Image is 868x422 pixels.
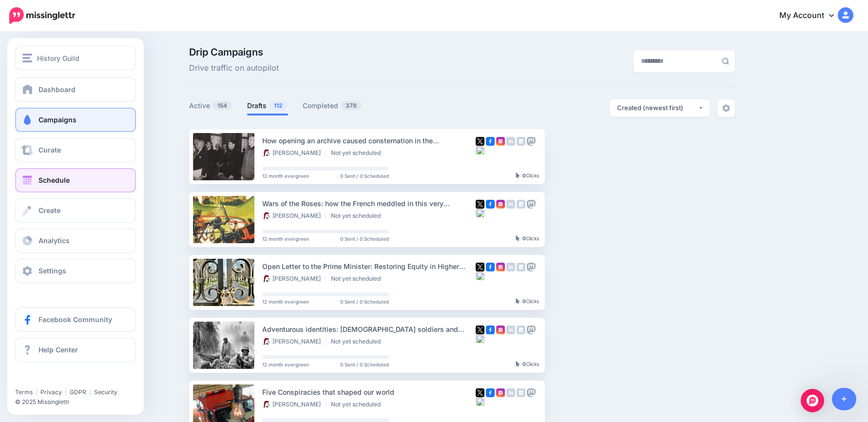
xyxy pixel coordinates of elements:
button: Created (newest first) [610,99,710,117]
a: Campaigns [15,108,136,132]
img: instagram-square.png [496,263,505,271]
span: Curate [39,146,61,154]
img: instagram-square.png [496,137,505,146]
li: Not yet scheduled [331,275,386,283]
b: 0 [522,235,526,241]
img: mastodon-grey-square.png [527,326,536,334]
img: facebook-square.png [486,388,495,397]
img: mastodon-grey-square.png [527,137,536,146]
a: My Account [770,4,853,28]
a: Create [15,198,136,223]
img: bluesky-square.png [476,334,484,343]
img: bluesky-square.png [476,209,484,217]
b: 0 [522,298,526,304]
span: Schedule [39,176,70,184]
li: Not yet scheduled [331,401,386,408]
img: twitter-square.png [476,326,484,334]
img: mastodon-grey-square.png [527,263,536,271]
li: Not yet scheduled [331,338,386,345]
a: Schedule [15,168,136,192]
img: google_business-grey-square.png [517,200,525,209]
div: Clicks [516,299,539,305]
li: Not yet scheduled [331,212,386,220]
img: linkedin-grey-square.png [506,388,515,397]
img: mastodon-grey-square.png [527,200,536,209]
img: pointer-grey-darker.png [516,361,520,367]
a: Settings [15,259,136,283]
span: Campaigns [39,115,77,124]
img: instagram-square.png [496,326,505,334]
span: 0 Sent / 0 Scheduled [340,236,389,241]
li: Not yet scheduled [331,149,386,157]
img: facebook-square.png [486,326,495,334]
a: Active154 [189,100,232,112]
img: google_business-grey-square.png [517,263,525,271]
img: bluesky-square.png [476,271,484,280]
li: [PERSON_NAME] [262,338,326,345]
div: Clicks [516,173,539,179]
img: instagram-square.png [496,200,505,209]
span: 0 Sent / 0 Scheduled [340,173,389,178]
img: google_business-grey-square.png [517,388,525,397]
span: Settings [39,267,66,275]
img: settings-grey.png [722,104,730,112]
span: 12 month evergreen [262,299,309,304]
div: Adventurous identities: [DEMOGRAPHIC_DATA] soldiers and cross-dressing women at war [262,324,476,335]
div: Clicks [516,362,539,367]
div: Created (newest first) [617,103,698,113]
img: twitter-square.png [476,388,484,397]
span: History Guild [37,53,79,64]
div: Clicks [516,236,539,242]
b: 0 [522,361,526,367]
span: Dashboard [39,85,76,94]
li: [PERSON_NAME] [262,212,326,220]
span: | [36,388,38,396]
span: 0 Sent / 0 Scheduled [340,299,389,304]
b: 0 [522,173,526,178]
span: Create [39,206,60,214]
span: 12 month evergreen [262,236,309,241]
span: 378 [341,101,362,110]
img: linkedin-grey-square.png [506,200,515,209]
span: 12 month evergreen [262,173,309,178]
span: 0 Sent / 0 Scheduled [340,362,389,367]
img: pointer-grey-darker.png [516,235,520,241]
img: instagram-square.png [496,388,505,397]
li: [PERSON_NAME] [262,149,326,157]
img: pointer-grey-darker.png [516,298,520,304]
div: Open Intercom Messenger [801,389,824,412]
span: Drive traffic on autopilot [189,62,279,75]
img: bluesky-square.png [476,397,484,406]
span: | [65,388,67,396]
div: Wars of the Roses: how the French meddled in this very English conflict [262,198,476,209]
img: google_business-grey-square.png [517,326,525,334]
img: pointer-grey-darker.png [516,173,520,178]
img: google_business-grey-square.png [517,137,525,146]
a: Terms [15,388,33,396]
img: twitter-square.png [476,200,484,209]
div: Open Letter to the Prime Minister: Restoring Equity in Higher Education [262,261,476,272]
a: Completed378 [303,100,362,112]
li: [PERSON_NAME] [262,401,326,408]
span: 112 [269,101,288,110]
iframe: Twitter Follow Button [15,374,91,384]
li: © 2025 Missinglettr [15,397,143,407]
img: mastodon-grey-square.png [527,388,536,397]
span: Drip Campaigns [189,47,279,57]
img: linkedin-grey-square.png [506,137,515,146]
span: 154 [212,101,232,110]
a: Privacy [40,388,62,396]
span: Analytics [39,236,70,245]
img: facebook-square.png [486,200,495,209]
img: Missinglettr [9,7,75,24]
img: facebook-square.png [486,137,495,146]
img: twitter-square.png [476,137,484,146]
a: Help Center [15,338,136,362]
a: Drafts112 [247,100,288,112]
span: Facebook Community [39,315,112,324]
img: facebook-square.png [486,263,495,271]
div: Five Conspiracies that shaped our world [262,386,476,398]
button: History Guild [15,46,136,70]
li: [PERSON_NAME] [262,275,326,283]
img: search-grey-6.png [722,58,729,65]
